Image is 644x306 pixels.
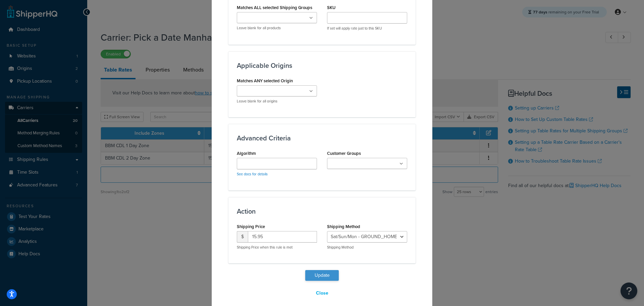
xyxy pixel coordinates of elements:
label: Algorithm [237,151,256,156]
span: $ [237,231,248,243]
p: Leave blank for all products [237,26,317,31]
a: See docs for details [237,171,268,177]
button: Update [305,270,339,281]
label: SKU [327,5,335,10]
label: Shipping Price [237,224,265,229]
label: Matches ANY selected Origin [237,78,293,83]
p: If set will apply rate just to this SKU [327,26,407,31]
p: Shipping Method [327,245,407,250]
p: Leave blank for all origins [237,99,317,104]
p: Shipping Price when this rule is met [237,245,317,250]
label: Matches ALL selected Shipping Groups [237,5,312,10]
h3: Applicable Origins [237,62,407,69]
button: Close [312,288,333,299]
h3: Advanced Criteria [237,134,407,142]
h3: Action [237,208,407,215]
label: Shipping Method [327,224,360,229]
label: Customer Groups [327,151,361,156]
